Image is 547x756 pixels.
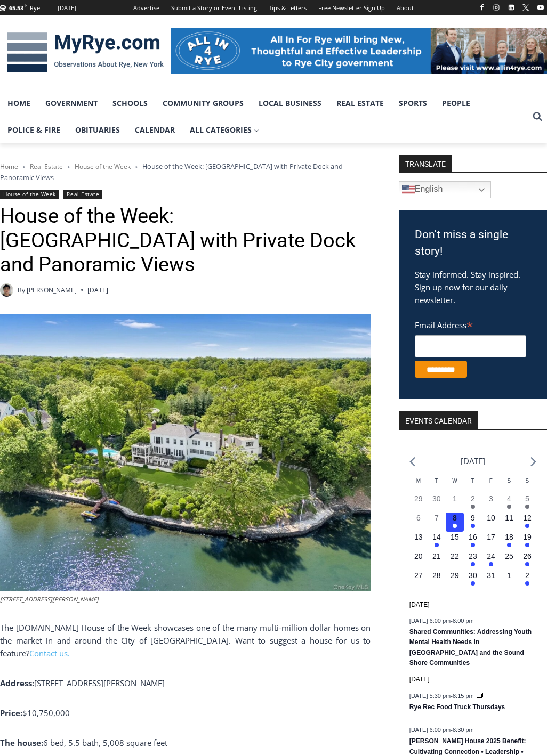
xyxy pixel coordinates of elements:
[451,533,459,541] time: 15
[409,551,428,570] button: 20
[435,90,478,117] a: People
[446,532,464,551] button: 15
[489,562,493,566] em: Has events
[409,727,474,733] time: -
[525,581,529,586] em: Has events
[525,571,529,580] time: 2
[507,571,511,580] time: 1
[464,551,482,570] button: 23 Has events
[435,543,439,547] em: Has events
[471,581,475,586] em: Has events
[471,494,475,503] time: 2
[523,533,532,541] time: 19
[428,570,446,589] button: 28
[482,551,500,570] button: 24 Has events
[399,181,491,198] a: English
[482,493,500,513] button: 3
[428,513,446,532] button: 7
[416,478,421,484] span: M
[409,617,474,624] time: -
[428,532,446,551] button: 14 Has events
[500,513,518,532] button: 11
[414,533,423,541] time: 13
[489,478,493,484] span: F
[518,513,536,532] button: 12 Has events
[464,570,482,589] button: 30 Has events
[409,600,430,610] time: [DATE]
[507,494,511,503] time: 4
[22,708,70,718] span: $10,750,000
[525,562,529,566] em: Has events
[525,494,529,503] time: 5
[505,514,513,522] time: 11
[409,674,430,685] time: [DATE]
[530,457,536,467] a: Next month
[500,477,518,493] div: Saturday
[415,268,531,306] p: Stay informed. Stay inspired. Sign up now for our daily newsletter.
[415,314,526,334] label: Email Address
[453,617,474,624] span: 8:00 pm
[27,286,77,295] a: [PERSON_NAME]
[409,513,428,532] button: 6
[500,551,518,570] button: 25
[58,3,76,13] div: [DATE]
[518,493,536,513] button: 5 Has events
[453,727,474,733] span: 8:30 pm
[446,477,464,493] div: Wednesday
[489,494,493,503] time: 3
[25,2,27,8] span: F
[528,107,547,126] button: View Search Form
[399,411,478,429] h2: Events Calendar
[471,543,475,547] em: Has events
[68,117,127,143] a: Obituaries
[461,454,485,468] li: [DATE]
[471,562,475,566] em: Has events
[428,493,446,513] button: 30
[523,514,532,522] time: 12
[409,703,505,712] a: Rye Rec Food Truck Thursdays
[507,505,511,509] em: Has events
[482,513,500,532] button: 10
[87,285,108,295] time: [DATE]
[487,514,495,522] time: 10
[409,692,476,698] time: -
[525,543,529,547] em: Has events
[409,477,428,493] div: Monday
[519,1,532,14] a: X
[402,183,415,196] img: en
[469,571,477,580] time: 30
[525,524,529,528] em: Has events
[500,493,518,513] button: 4 Has events
[428,477,446,493] div: Tuesday
[38,90,105,117] a: Government
[452,478,457,484] span: W
[30,3,40,13] div: Rye
[75,162,131,171] a: House of the Week
[43,737,167,748] span: 6 bed, 5.5 bath, 5,008 square feet
[500,532,518,551] button: 18 Has events
[453,494,457,503] time: 1
[508,478,511,484] span: S
[507,543,511,547] em: Has events
[518,570,536,589] button: 2 Has events
[482,532,500,551] button: 17
[526,478,529,484] span: S
[30,162,63,171] a: Real Estate
[171,28,547,74] a: All in for Rye
[155,90,251,117] a: Community Groups
[500,570,518,589] button: 1
[469,533,477,541] time: 16
[409,570,428,589] button: 27
[127,117,182,143] a: Calendar
[523,552,532,560] time: 26
[67,163,70,170] span: >
[135,163,138,170] span: >
[414,571,423,580] time: 27
[505,552,513,560] time: 25
[518,551,536,570] button: 26 Has events
[471,524,475,528] em: Has events
[471,514,475,522] time: 9
[432,494,441,503] time: 30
